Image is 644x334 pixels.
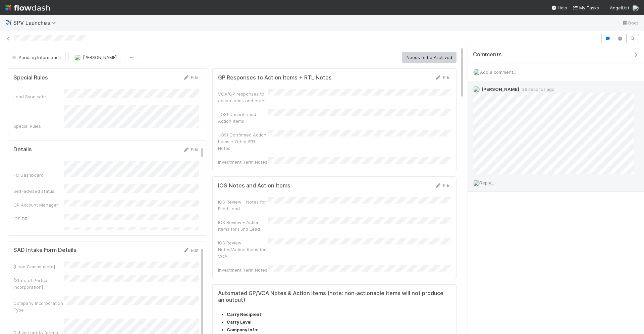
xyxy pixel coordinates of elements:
div: Ready to Launch DRI [13,229,64,236]
div: VCA/GP responses to action items and notes [218,91,268,104]
img: avatar_aa70801e-8de5-4477-ab9d-eb7c67de69c1.png [473,86,480,93]
span: AngelList [610,5,629,10]
h5: SAD Intake Form Details [13,247,76,254]
img: avatar_c597f508-4d28-4c7c-92e0-bd2d0d338f8e.png [632,5,639,11]
strong: Carry Level [227,319,252,325]
span: [PERSON_NAME] [482,87,519,92]
div: FC Dashboard [13,172,64,178]
a: Edit [435,75,451,80]
button: Needs to be Archived [402,52,457,63]
h5: Automated GP/VCA Notes & Action Items (note: non-actionable items will not produce an output) [218,290,451,303]
a: My Tasks [573,4,599,11]
a: Docs [622,19,639,27]
a: Edit [435,183,451,188]
span: SPV Launches [13,19,59,26]
img: avatar_aa70801e-8de5-4477-ab9d-eb7c67de69c1.png [74,54,81,61]
div: IOS Review - Notes/Action Items for VCA [218,239,268,260]
div: (IOS) Unconfirmed Action Items [218,111,268,124]
a: Edit [183,75,199,80]
img: avatar_c597f508-4d28-4c7c-92e0-bd2d0d338f8e.png [473,69,480,75]
div: Investment Term Notes [218,159,268,165]
div: IOS Review - Action Items for Fund Lead [218,219,268,232]
img: avatar_c597f508-4d28-4c7c-92e0-bd2d0d338f8e.png [473,180,480,186]
span: Add a comment... [480,69,516,75]
img: logo-inverted-e16ddd16eac7371096b0.svg [5,2,50,13]
div: Lead Syndicate [13,93,64,100]
div: Help [551,4,567,11]
a: Edit [183,247,199,253]
li: : [227,327,451,333]
span: Reply... [480,180,494,185]
div: Special Rules [13,123,64,129]
div: [State of Portco Incorporation] [13,277,64,290]
span: Comments [473,51,502,58]
li: : [227,311,451,318]
strong: Company Info [227,327,257,332]
h5: Details [13,146,32,153]
span: ✈️ [5,20,12,25]
h5: IOS Notes and Action Items [218,182,290,189]
span: 36 seconds ago [519,87,554,92]
span: [PERSON_NAME] [83,55,117,60]
div: IOS Review - Notes for Fund Lead [218,199,268,212]
button: [PERSON_NAME] [68,52,121,63]
div: Investment Term Notes [218,267,268,273]
span: My Tasks [573,5,599,10]
h5: GP Responses to Action Items + RTL Notes [218,74,332,81]
div: IOS DRI [13,215,64,222]
li: : [227,319,451,326]
div: GP Account Manager [13,202,64,208]
h5: Special Rules [13,74,48,81]
a: Edit [183,147,199,152]
div: Company Incorporation Type [13,300,64,313]
strong: Carry Recipient [227,312,261,317]
div: [Lead Commitment] [13,263,64,270]
div: (IOS) Confirmed Action Items + Other RTL Notes [218,131,268,152]
div: Self-advised status [13,188,64,194]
